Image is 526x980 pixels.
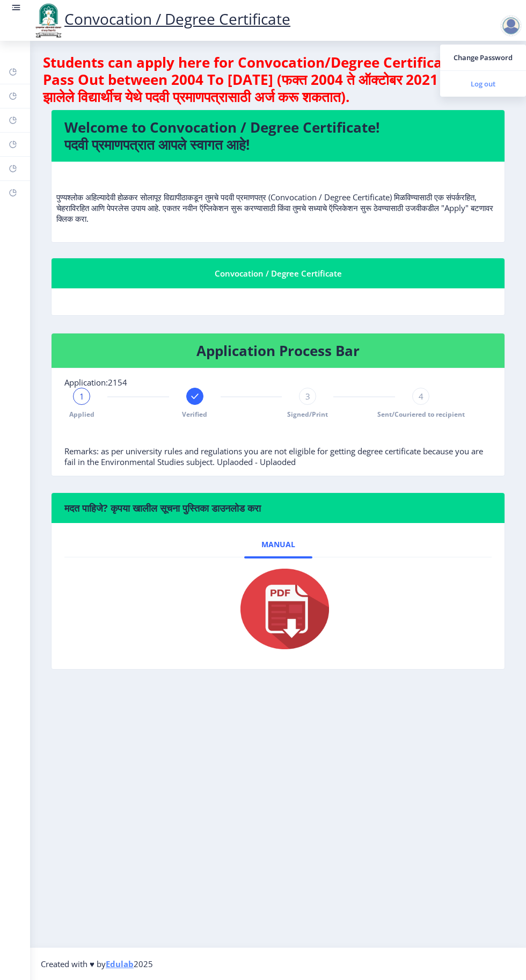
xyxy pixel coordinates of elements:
p: पुण्यश्लोक अहिल्यादेवी होळकर सोलापूर विद्यापीठाकडून तुमचे पदवी प्रमाणपत्र (Convocation / Degree C... [56,170,500,224]
a: Convocation / Degree Certificate [32,9,290,29]
span: Change Password [449,51,517,64]
span: Remarks: as per university rules and regulations you are not eligible for getting degree certific... [64,446,483,467]
a: Log out [440,71,526,97]
h4: Welcome to Convocation / Degree Certificate! पदवी प्रमाणपत्रात आपले स्वागत आहे! [64,119,492,153]
h4: Students can apply here for Convocation/Degree Certificate if they Pass Out between 2004 To [DATE... [43,54,513,105]
a: Change Password [440,45,526,70]
span: Log out [449,77,517,90]
span: Verified [182,410,207,419]
span: Application:2154 [64,377,127,388]
span: Created with ♥ by 2025 [41,959,153,969]
h6: मदत पाहिजे? कृपया खालील सूचना पुस्तिका डाउनलोड करा [64,502,492,514]
a: Manual [244,532,312,557]
span: Sent/Couriered to recipient [377,410,465,419]
img: logo [32,2,64,39]
a: Edulab [106,959,134,969]
div: Convocation / Degree Certificate [64,267,492,280]
span: 4 [419,391,423,402]
h4: Application Process Bar [64,342,492,359]
img: pdf.png [224,566,332,652]
span: 3 [305,391,310,402]
span: Manual [261,540,295,549]
span: Applied [69,410,94,419]
span: 1 [79,391,84,402]
span: Signed/Print [287,410,328,419]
